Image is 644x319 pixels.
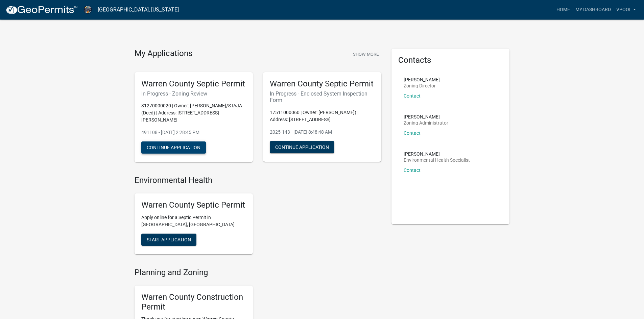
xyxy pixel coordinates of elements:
[270,141,334,153] button: Continue Application
[404,167,421,173] a: Contact
[404,93,421,99] a: Contact
[141,141,206,154] button: Continue Application
[141,214,246,228] p: Apply online for a Septic Permit in [GEOGRAPHIC_DATA], [GEOGRAPHIC_DATA]
[398,55,503,65] h5: Contacts
[135,268,381,277] h4: Planning and Zoning
[554,3,573,16] a: Home
[270,129,375,136] p: 2025-143 - [DATE] 8:48:48 AM
[614,3,639,16] a: Vpool
[404,83,440,88] p: Zoning Director
[147,237,191,242] span: Start Application
[404,158,470,162] p: Environmental Health Specialist
[141,200,246,210] h5: Warren County Septic Permit
[98,4,179,16] a: [GEOGRAPHIC_DATA], [US_STATE]
[83,5,92,14] img: Warren County, Iowa
[135,49,192,59] h4: My Applications
[573,3,614,16] a: My Dashboard
[404,130,421,136] a: Contact
[141,102,246,124] p: 31270000020 | Owner: [PERSON_NAME]/STAJA (Deed) | Address: [STREET_ADDRESS][PERSON_NAME]
[404,152,470,156] p: [PERSON_NAME]
[270,79,375,89] h5: Warren County Septic Permit
[141,292,246,312] h5: Warren County Construction Permit
[404,121,448,125] p: Zoning Administrator
[141,79,246,89] h5: Warren County Septic Permit
[404,77,440,82] p: [PERSON_NAME]
[404,114,448,119] p: [PERSON_NAME]
[350,49,381,60] button: Show More
[141,129,246,136] p: 491108 - [DATE] 2:28:45 PM
[141,234,196,246] button: Start Application
[270,109,375,123] p: 17511000060 | Owner: [PERSON_NAME]) | Address: [STREET_ADDRESS]
[141,90,246,97] h6: In Progress - Zoning Review
[135,176,381,185] h4: Environmental Health
[270,90,375,103] h6: In Progress - Enclosed System Inspection Form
